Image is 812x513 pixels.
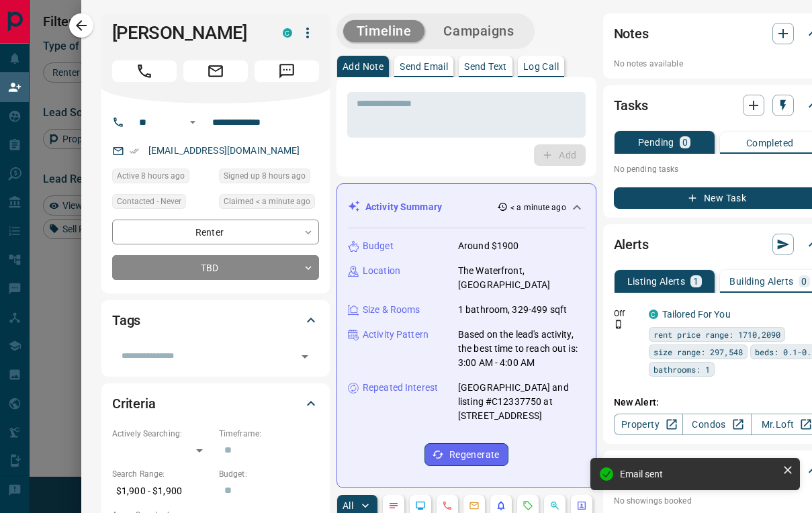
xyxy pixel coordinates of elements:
[458,328,585,370] p: Based on the lead's activity, the best time to reach out is: 3:00 AM - 4:00 AM
[112,428,212,440] p: Actively Searching:
[653,328,780,341] span: rent price range: 1710,2090
[415,500,426,511] svg: Lead Browsing Activity
[620,469,777,479] div: Email sent
[148,145,300,156] a: [EMAIL_ADDRESS][DOMAIN_NAME]
[363,264,400,278] p: Location
[523,500,533,511] svg: Requests
[363,239,394,253] p: Budget
[614,95,648,116] h2: Tasks
[296,347,314,366] button: Open
[112,387,319,420] div: Criteria
[662,309,731,320] a: Tailored For You
[363,303,420,317] p: Size & Rooms
[729,277,793,286] p: Building Alerts
[183,60,248,82] span: Email
[117,195,181,208] span: Contacted - Never
[130,146,139,156] svg: Email Verified
[219,169,319,187] div: Sun Aug 17 2025
[458,239,519,253] p: Around $1900
[112,304,319,336] div: Tags
[343,20,425,42] button: Timeline
[614,234,649,255] h2: Alerts
[219,194,319,213] div: Sun Aug 17 2025
[682,138,688,147] p: 0
[348,195,585,220] div: Activity Summary< a minute ago
[649,310,658,319] div: condos.ca
[627,277,686,286] p: Listing Alerts
[363,328,428,342] p: Activity Pattern
[614,23,649,44] h2: Notes
[442,500,453,511] svg: Calls
[112,60,177,82] span: Call
[638,138,674,147] p: Pending
[469,500,480,511] svg: Emails
[653,363,710,376] span: bathrooms: 1
[614,320,623,329] svg: Push Notification Only
[614,414,683,435] a: Property
[112,393,156,414] h2: Criteria
[117,169,185,183] span: Active 8 hours ago
[523,62,559,71] p: Log Call
[458,264,585,292] p: The Waterfront, [GEOGRAPHIC_DATA]
[219,468,319,480] p: Budget:
[365,200,442,214] p: Activity Summary
[464,62,507,71] p: Send Text
[112,169,212,187] div: Sun Aug 17 2025
[424,443,508,466] button: Regenerate
[112,310,140,331] h2: Tags
[112,220,319,244] div: Renter
[458,303,567,317] p: 1 bathroom, 329-499 sqft
[224,169,306,183] span: Signed up 8 hours ago
[614,308,641,320] p: Off
[343,62,384,71] p: Add Note
[219,428,319,440] p: Timeframe:
[693,277,698,286] p: 1
[746,138,794,148] p: Completed
[343,501,353,510] p: All
[801,277,807,286] p: 0
[112,22,263,44] h1: [PERSON_NAME]
[283,28,292,38] div: condos.ca
[458,381,585,423] p: [GEOGRAPHIC_DATA] and listing #C12337750 at [STREET_ADDRESS]
[388,500,399,511] svg: Notes
[576,500,587,511] svg: Agent Actions
[400,62,448,71] p: Send Email
[255,60,319,82] span: Message
[224,195,310,208] span: Claimed < a minute ago
[112,468,212,480] p: Search Range:
[112,480,212,502] p: $1,900 - $1,900
[510,201,566,214] p: < a minute ago
[363,381,438,395] p: Repeated Interest
[430,20,527,42] button: Campaigns
[653,345,743,359] span: size range: 297,548
[185,114,201,130] button: Open
[112,255,319,280] div: TBD
[682,414,752,435] a: Condos
[549,500,560,511] svg: Opportunities
[496,500,506,511] svg: Listing Alerts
